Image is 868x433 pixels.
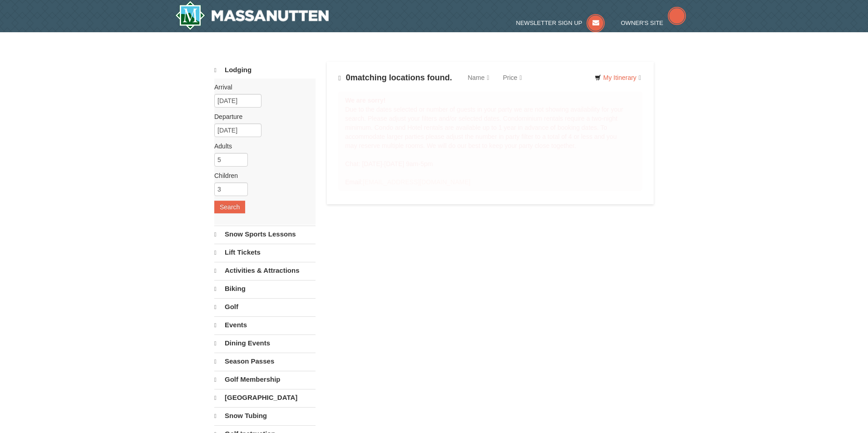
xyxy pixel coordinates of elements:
a: Snow Tubing [214,407,316,424]
a: Name [461,69,496,87]
a: Golf [214,298,316,315]
div: Due to the dates selected or number of guests in your party we are not showing availability for y... [338,92,642,191]
a: Golf Membership [214,371,316,388]
a: Biking [214,280,316,297]
a: Dining Events [214,335,316,352]
button: Search [214,201,245,213]
strong: We are sorry! [345,97,385,104]
a: Events [214,316,316,334]
a: Massanutten Resort [175,1,329,30]
label: Adults [214,142,309,151]
a: Lodging [214,62,316,79]
a: Activities & Attractions [214,262,316,279]
span: Owner's Site [621,20,664,26]
a: Price [496,69,529,87]
label: Children [214,171,309,180]
a: Owner's Site [621,20,686,26]
label: Departure [214,112,309,121]
a: Snow Sports Lessons [214,226,316,243]
label: Arrival [214,83,309,92]
a: My Itinerary [589,71,647,84]
a: [GEOGRAPHIC_DATA] [214,389,316,406]
span: Newsletter Sign Up [516,20,582,26]
a: Lift Tickets [214,244,316,261]
a: Season Passes [214,353,316,370]
a: Newsletter Sign Up [516,20,605,26]
img: Massanutten Resort Logo [175,1,329,30]
a: [EMAIL_ADDRESS][DOMAIN_NAME] [363,178,470,186]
